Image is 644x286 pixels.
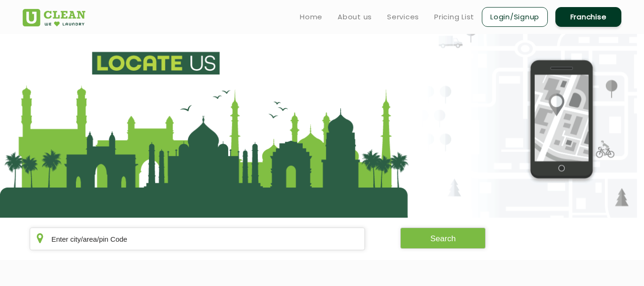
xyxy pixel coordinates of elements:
a: About us [338,11,372,23]
img: UClean Laundry and Dry Cleaning [23,9,85,26]
a: Franchise [555,7,621,27]
a: Pricing List [434,11,474,23]
a: Login/Signup [482,7,548,27]
button: Search [400,228,486,249]
input: Enter city/area/pin Code [30,228,365,250]
a: Home [300,11,322,23]
a: Services [387,11,419,23]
